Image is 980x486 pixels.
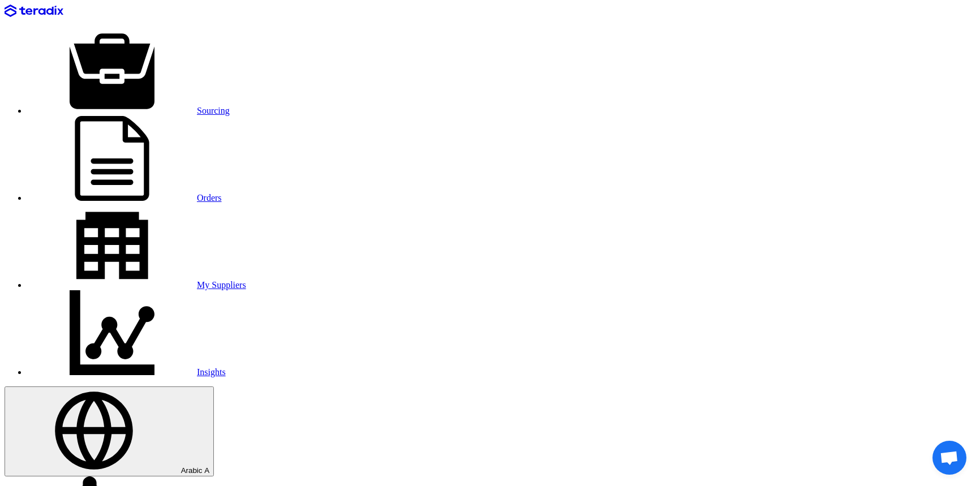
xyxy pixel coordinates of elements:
[204,466,209,475] font: A
[5,386,214,476] button: Arabic A
[27,193,222,203] a: Orders
[27,367,226,377] a: Insights
[181,466,203,475] font: Arabic
[932,441,966,475] div: Open chat
[27,106,230,115] a: Sourcing
[27,280,246,290] a: My Suppliers
[197,280,246,290] font: My Suppliers
[197,106,230,115] font: Sourcing
[197,193,222,203] font: Orders
[5,5,63,18] img: Teradix logo
[197,367,226,377] font: Insights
